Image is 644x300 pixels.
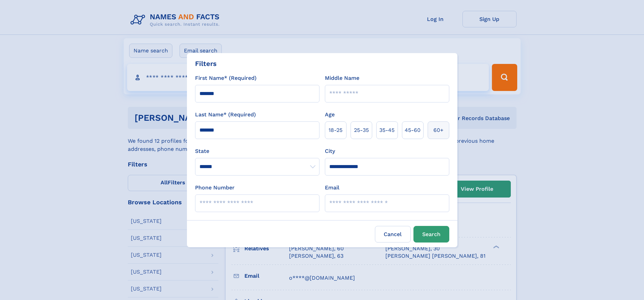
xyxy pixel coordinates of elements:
label: City [325,147,335,155]
label: Last Name* (Required) [195,111,256,119]
label: State [195,147,319,155]
label: First Name* (Required) [195,74,257,82]
label: Email [325,184,339,192]
button: Search [413,226,449,243]
label: Cancel [375,226,411,243]
div: Filters [195,59,217,69]
span: 25‑35 [354,126,369,134]
span: 45‑60 [405,126,421,134]
span: 60+ [433,126,444,134]
label: Middle Name [325,74,359,82]
span: 18‑25 [329,126,342,134]
label: Phone Number [195,184,235,192]
label: Age [325,111,335,119]
span: 35‑45 [379,126,395,134]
